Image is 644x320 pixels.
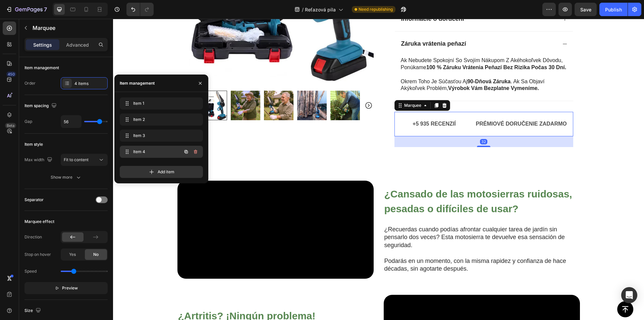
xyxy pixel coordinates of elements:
[133,100,187,106] span: Item 1
[271,207,455,230] p: ¿Recuerdas cuando podías afrontar cualquier tarea de jardín sin pensarlo dos veces? Esta motosier...
[24,65,59,71] div: Item management
[288,21,353,28] strong: Záruka vrátenia peňazí
[61,154,108,166] button: Fit to content
[3,3,50,16] button: 7
[359,6,393,12] span: Need republishing
[113,19,644,320] iframe: Design area
[5,123,16,128] div: Beta
[133,117,187,123] span: Item 2
[363,100,454,110] p: PRÉMIOVÉ DORUČENIE ZADARMO
[24,171,108,183] button: Show more
[74,81,106,87] div: 4 items
[33,41,52,48] p: Settings
[290,84,310,90] div: Marquee
[24,252,51,258] div: Stop on hover
[69,252,76,258] span: Yes
[299,100,343,111] div: Rich Text Editor. Editing area: main
[621,287,637,303] div: Open Intercom Messenger
[64,157,89,162] span: Fit to content
[300,100,343,110] p: +5 935 RECENZIÍ
[24,306,42,315] div: Size
[133,133,187,139] span: Item 3
[24,234,42,240] div: Direction
[599,3,628,16] button: Publish
[126,3,154,16] div: Undo/Redo
[61,116,81,128] input: Auto
[335,66,426,72] strong: výrobok vám bezplatne vymeníme.
[24,80,36,86] div: Order
[354,60,397,65] strong: 90-dňová záruka
[288,59,457,74] p: Okrem toho je súčasťou aj . Ak sa objaví akýkoľvek problém,
[287,38,457,74] div: Rich Text Editor. Editing area: main
[575,3,597,16] button: Save
[252,83,260,91] button: Carousel Next Arrow
[93,252,99,258] span: No
[62,285,78,291] span: Preview
[288,38,457,52] p: Ak nebudete spokojní so svojím nákupom z akéhokoľvek dôvodu, ponúkame
[24,282,108,294] button: Preview
[64,162,261,260] video: Video
[24,155,54,165] div: Max width
[362,100,454,111] div: Rich Text Editor. Editing area: main
[6,72,16,77] div: 450
[44,5,47,13] p: 7
[24,101,58,110] div: Item spacing
[305,6,336,13] span: Reťazová píla
[271,170,459,195] strong: ¿Cansado de las motosierras ruidosas, pesadas o difíciles de usar?
[605,6,622,13] div: Publish
[24,197,44,203] div: Separator
[24,119,32,125] div: Gap
[120,80,155,86] div: Item management
[158,169,174,175] span: Add item
[313,46,453,51] strong: 100 % záruku vrátenia peňazí bez rizika počas 30 dní.
[302,6,304,13] span: /
[580,7,591,12] span: Save
[51,174,82,181] div: Show more
[24,268,37,274] div: Speed
[367,120,374,126] div: 32
[33,24,105,32] p: Marquee
[24,141,43,147] div: Item style
[66,41,89,48] p: Advanced
[133,149,171,155] span: Item 4
[271,238,455,254] p: Podarás en un momento, con la misma rapidez y confianza de hace décadas, sin agotarte después.
[287,20,354,30] div: Rich Text Editor. Editing area: main
[24,219,54,225] div: Marquee effect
